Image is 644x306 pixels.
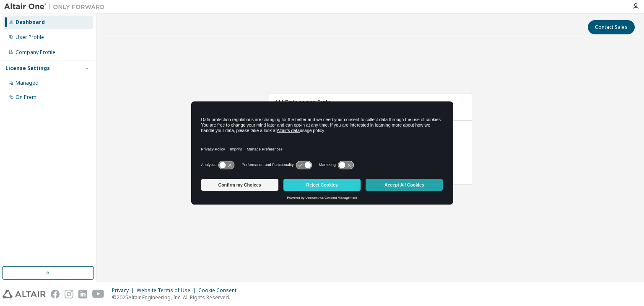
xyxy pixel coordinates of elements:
div: Cookie Consent [198,287,241,294]
button: Contact Sales [588,20,635,34]
span: AU Enterprise Suite [274,98,331,106]
div: Managed [16,80,39,86]
img: youtube.svg [92,290,104,298]
p: © 2025 Altair Engineering, Inc. All Rights Reserved. [112,294,241,301]
div: User Profile [16,34,44,41]
div: License Settings [5,65,50,72]
div: Privacy [112,287,137,294]
img: facebook.svg [51,290,60,298]
div: Dashboard [16,19,45,26]
img: linkedin.svg [78,290,87,298]
div: Website Terms of Use [137,287,198,294]
div: On Prem [16,94,36,101]
img: altair_logo.svg [3,290,46,298]
img: Altair One [4,3,109,11]
img: instagram.svg [65,290,73,298]
div: Company Profile [16,49,55,56]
